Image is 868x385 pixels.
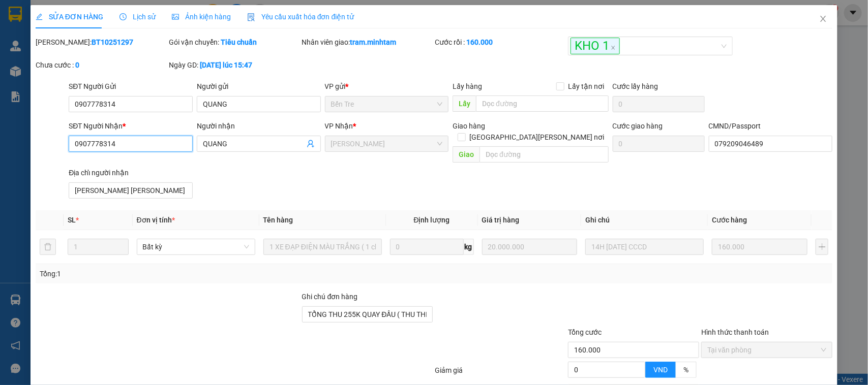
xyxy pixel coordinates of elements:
[197,81,321,92] div: Người gửi
[69,120,193,132] div: SĐT Người Nhận
[568,328,602,336] span: Tổng cước
[325,81,449,92] div: VP gửi
[307,140,315,148] span: user-add
[92,38,133,46] b: BT10251297
[263,216,293,224] span: Tên hàng
[435,37,566,48] div: Cước rồi :
[585,239,704,255] input: Ghi Chú
[653,366,668,374] span: VND
[712,216,747,224] span: Cước hàng
[36,13,43,20] span: edit
[36,59,167,71] div: Chưa cước :
[453,122,485,130] span: Giao hàng
[482,239,578,255] input: 0
[564,81,609,92] span: Lấy tận nơi
[36,37,167,48] div: [PERSON_NAME]:
[263,239,382,255] input: VD: Bàn, Ghế
[414,216,450,224] span: Định lượng
[466,38,493,46] b: 160.000
[68,216,76,224] span: SL
[172,13,231,21] span: Ảnh kiện hàng
[819,15,827,23] span: close
[709,120,833,132] div: CMND/Passport
[476,95,609,112] input: Dọc đường
[453,146,480,163] span: Giao
[75,61,79,69] b: 0
[701,328,769,336] label: Hình thức thanh toán
[613,82,659,90] label: Cước lấy hàng
[712,239,807,255] input: 0
[169,59,300,71] div: Ngày GD:
[302,306,433,323] input: Ghi chú đơn hàng
[143,239,249,254] span: Bất kỳ
[480,146,609,163] input: Dọc đường
[581,210,708,230] th: Ghi chú
[613,96,705,112] input: Cước lấy hàng
[119,13,127,20] span: clock-circle
[302,37,433,48] div: Nhân viên giao:
[221,38,257,46] b: Tiêu chuẩn
[169,37,300,48] div: Gói vận chuyển:
[571,38,620,54] span: KHO 1
[69,182,193,199] input: Địa chỉ của người nhận
[197,120,321,132] div: Người nhận
[137,216,175,224] span: Đơn vị tính
[40,239,56,255] button: delete
[453,82,482,90] span: Lấy hàng
[36,13,103,21] span: SỬA ĐƠN HÀNG
[611,45,616,50] span: close
[809,5,837,34] button: Close
[331,97,443,112] span: Bến Tre
[683,366,689,374] span: %
[331,136,443,151] span: Hồ Chí Minh
[325,122,353,130] span: VP Nhận
[40,268,336,279] div: Tổng: 1
[200,61,252,69] b: [DATE] lúc 15:47
[613,136,705,152] input: Cước giao hàng
[613,122,663,130] label: Cước giao hàng
[69,167,193,178] div: Địa chỉ người nhận
[453,95,476,112] span: Lấy
[482,216,520,224] span: Giá trị hàng
[464,239,474,255] span: kg
[247,13,354,21] span: Yêu cầu xuất hóa đơn điện tử
[247,13,255,21] img: icon
[434,365,567,382] div: Giảm giá
[172,13,179,20] span: picture
[69,81,193,92] div: SĐT Người Gửi
[119,13,156,21] span: Lịch sử
[466,132,609,143] span: [GEOGRAPHIC_DATA][PERSON_NAME] nơi
[707,342,826,358] span: Tại văn phòng
[816,239,828,255] button: plus
[302,293,358,301] label: Ghi chú đơn hàng
[350,38,397,46] b: tram.minhtam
